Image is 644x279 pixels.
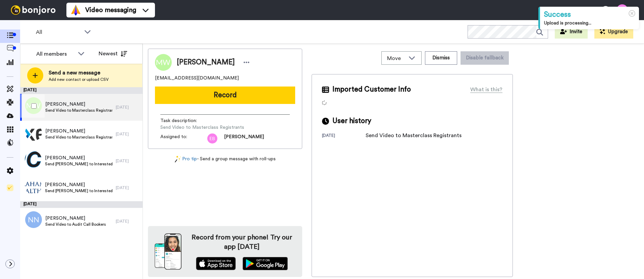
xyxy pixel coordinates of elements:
span: Send Video to Audit Call Bookers [45,222,106,227]
h4: Record from your phone! Try our app [DATE] [188,233,296,252]
span: Send a new message [49,69,109,77]
span: [PERSON_NAME] [177,57,235,67]
div: [DATE] [116,219,139,224]
span: [EMAIL_ADDRESS][DOMAIN_NAME] [155,75,239,81]
span: [PERSON_NAME] [45,181,112,188]
button: Invite [555,25,588,39]
span: [PERSON_NAME] [45,215,106,222]
img: download [155,233,181,270]
span: Task description : [160,117,207,124]
button: Record [155,87,295,104]
span: [PERSON_NAME] [45,101,112,108]
img: nn.png [25,211,42,228]
span: [PERSON_NAME] [224,133,264,144]
img: playstore [243,257,288,270]
div: [DATE] [116,185,139,190]
img: bj-logo-header-white.svg [8,5,58,15]
img: vm-color.svg [70,5,81,15]
span: Send Video to Masterclass Registrants [45,134,112,140]
img: Checklist.svg [7,184,13,191]
div: [DATE] [20,201,143,208]
div: - Send a group message with roll-ups [148,156,302,163]
span: Assigned to: [160,133,207,144]
img: 66e4f3ac-2a79-4dad-b1e0-ff560fbc5a78.png [25,124,42,141]
span: Send Video to Masterclass Registrants [45,108,112,113]
a: Pro tip [175,156,197,163]
div: Upload is processing... [544,20,635,26]
button: Upgrade [594,25,633,39]
div: [DATE] [116,158,139,164]
div: [DATE] [116,105,139,110]
span: Video messaging [85,5,136,15]
span: Move [387,54,405,62]
img: magic-wand.svg [175,156,181,163]
span: [PERSON_NAME] [45,155,112,161]
span: User history [332,116,371,126]
div: Send Video to Masterclass Registrants [366,131,462,139]
img: 3df60945-d985-470c-b116-7620c3b76dc3.png [25,151,42,168]
span: Add new contact or upload CSV [49,77,109,82]
img: dd9114f6-0920-4a8c-bf45-45d72d7e8ac1.png [25,178,42,194]
div: [DATE] [322,133,366,139]
span: [PERSON_NAME] [45,128,112,134]
div: [DATE] [20,87,143,94]
div: Success [544,9,635,20]
span: Send [PERSON_NAME] to Interested Attendees [45,188,112,193]
span: Send Video to Masterclass Registrants [160,124,244,131]
div: What is this? [470,86,502,94]
button: Newest [94,47,132,60]
span: All [36,28,81,36]
span: Send [PERSON_NAME] to Interested Attendees [45,161,112,167]
img: eb.png [207,133,217,144]
img: Image of Mindy Wilson [155,54,172,71]
div: All members [36,50,74,58]
button: Disable fallback [461,51,509,65]
span: Imported Customer Info [332,85,411,95]
div: [DATE] [116,131,139,137]
button: Dismiss [425,51,457,65]
img: appstore [196,257,236,270]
